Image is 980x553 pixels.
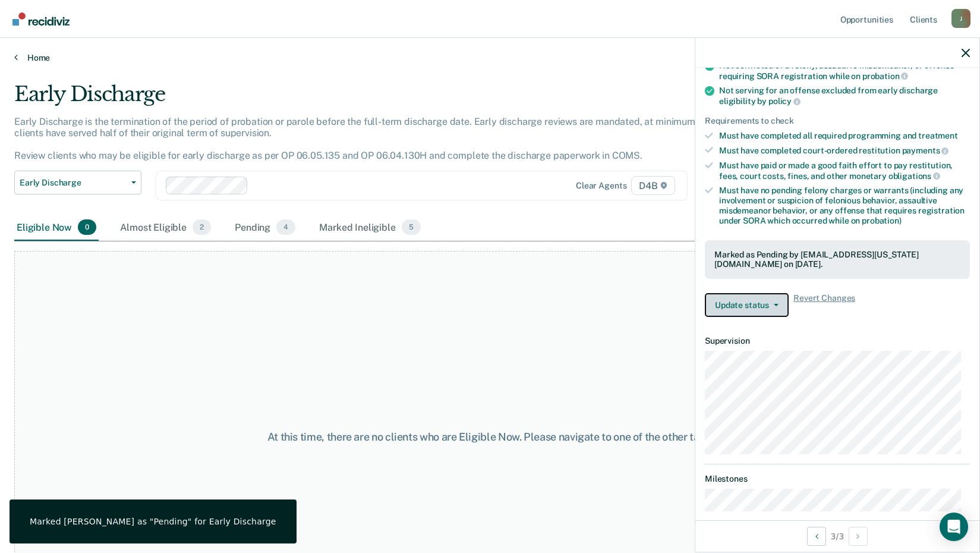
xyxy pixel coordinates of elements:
[20,178,127,188] span: Early Discharge
[695,520,979,552] div: 3 / 3
[232,215,298,241] div: Pending
[576,181,626,191] div: Clear agents
[705,116,970,126] div: Requirements to check
[862,216,902,225] span: probation)
[14,116,721,162] p: Early Discharge is the termination of the period of probation or parole before the full-term disc...
[862,71,909,81] span: probation
[118,215,213,241] div: Almost Eligible
[951,9,970,28] div: J
[402,219,421,235] span: 5
[14,215,99,241] div: Eligible Now
[719,186,970,225] div: Must have no pending felony charges or warrants (including any involvement or suspicion of feloni...
[719,161,970,181] div: Must have paid or made a good faith effort to pay restitution, fees, court costs, fines, and othe...
[719,145,970,156] div: Must have completed court-ordered restitution
[253,431,728,444] div: At this time, there are no clients who are Eligible Now. Please navigate to one of the other tabs.
[30,516,276,527] div: Marked [PERSON_NAME] as "Pending" for Early Discharge
[888,171,940,181] span: obligations
[714,250,960,270] div: Marked as Pending by [EMAIL_ADDRESS][US_STATE][DOMAIN_NAME] on [DATE].
[705,293,789,317] button: Update status
[768,96,801,106] span: policy
[940,513,968,541] div: Open Intercom Messenger
[793,293,855,317] span: Revert Changes
[951,9,970,28] button: Profile dropdown button
[719,61,970,81] div: Not convicted of a felony, assaultive misdemeanor, or offense requiring SORA registration while on
[14,52,966,63] a: Home
[317,215,423,241] div: Marked Ineligible
[918,131,958,140] span: treatment
[807,527,826,546] button: Previous Opportunity
[705,336,970,346] dt: Supervision
[631,176,675,195] span: D4B
[849,527,868,546] button: Next Opportunity
[902,146,949,155] span: payments
[719,86,970,106] div: Not serving for an offense excluded from early discharge eligibility by
[719,131,970,141] div: Must have completed all required programming and
[193,219,211,235] span: 2
[276,219,295,235] span: 4
[78,219,96,235] span: 0
[14,82,749,116] div: Early Discharge
[12,12,70,26] img: Recidiviz
[705,474,970,484] dt: Milestones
